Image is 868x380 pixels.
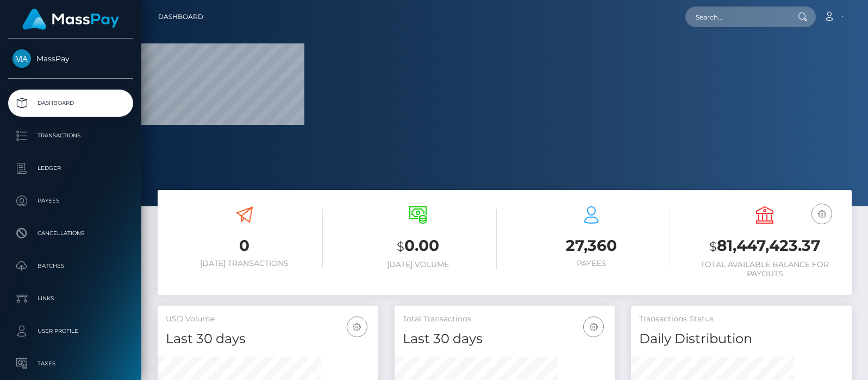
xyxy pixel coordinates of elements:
[513,235,670,256] h3: 27,360
[339,260,496,269] h6: [DATE] Volume
[403,330,607,349] h4: Last 30 days
[13,49,31,68] img: MassPay
[22,9,119,30] img: MassPay Logo
[8,54,133,64] span: MassPay
[8,122,133,149] a: Transactions
[685,7,788,27] input: Search...
[13,193,129,209] p: Payees
[13,128,129,144] p: Transactions
[686,235,844,257] h3: 81,447,423.37
[13,323,129,339] p: User Profile
[686,260,844,278] h6: Total Available Balance for Payouts
[13,225,129,242] p: Cancellations
[8,318,133,345] a: User Profile
[13,160,129,176] p: Ledger
[397,239,404,254] small: $
[8,90,133,117] a: Dashboard
[166,314,370,325] h5: USD Volume
[513,259,670,268] h6: Payees
[8,285,133,312] a: Links
[166,330,370,349] h4: Last 30 days
[709,239,717,254] small: $
[8,252,133,280] a: Batches
[158,5,203,28] a: Dashboard
[8,350,133,377] a: Taxes
[339,235,496,257] h3: 0.00
[8,220,133,247] a: Cancellations
[13,258,129,274] p: Batches
[639,314,844,325] h5: Transactions Status
[639,330,844,349] h4: Daily Distribution
[13,95,129,111] p: Dashboard
[403,314,607,325] h5: Total Transactions
[166,235,323,256] h3: 0
[13,356,129,372] p: Taxes
[8,155,133,182] a: Ledger
[166,259,323,268] h6: [DATE] Transactions
[13,290,129,307] p: Links
[8,187,133,214] a: Payees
